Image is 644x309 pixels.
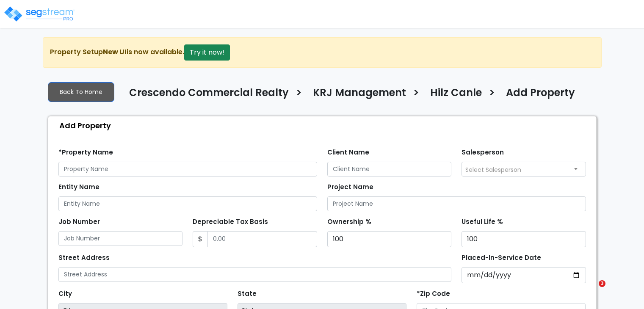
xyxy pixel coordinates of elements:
[581,280,602,301] iframe: Intercom live chat
[184,44,230,61] button: Try it now!
[43,37,602,68] div: Property Setup is now available.
[327,182,373,192] label: Project Name
[193,217,268,227] label: Depreciable Tax Basis
[462,148,504,157] label: Salesperson
[193,231,208,247] span: $
[465,166,521,174] span: Select Salesperson
[58,182,100,192] label: Entity Name
[327,231,452,247] input: Ownership %
[417,289,450,299] label: *Zip Code
[58,148,113,157] label: *Property Name
[313,87,406,101] h4: KRJ Management
[58,289,72,299] label: City
[207,231,317,247] input: 0.00
[327,162,452,177] input: Client Name
[295,86,302,102] h3: >
[58,196,317,211] input: Entity Name
[327,217,371,227] label: Ownership %
[462,217,503,227] label: Useful Life %
[488,86,495,102] h3: >
[58,217,100,227] label: Job Number
[412,86,420,102] h3: >
[506,87,575,101] h4: Add Property
[53,116,596,135] div: Add Property
[3,6,75,22] img: logo_pro_r.png
[123,87,289,105] a: Crescendo Commercial Realty
[327,148,369,157] label: Client Name
[58,162,317,177] input: Property Name
[238,289,257,299] label: State
[58,231,183,246] input: Job Number
[129,87,289,101] h4: Crescendo Commercial Realty
[48,82,114,102] a: Back To Home
[58,253,110,263] label: Street Address
[307,87,406,105] a: KRJ Management
[424,87,482,105] a: Hilz Canle
[500,87,575,105] a: Add Property
[462,231,586,247] input: Useful Life %
[327,196,586,211] input: Project Name
[430,87,482,101] h4: Hilz Canle
[462,253,541,263] label: Placed-In-Service Date
[599,280,605,287] span: 3
[58,267,452,282] input: Street Address
[103,47,127,57] strong: New UI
